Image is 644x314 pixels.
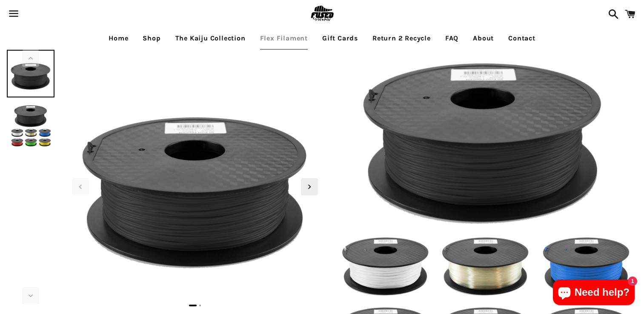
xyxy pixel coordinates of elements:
img: [3D printed Shoes] - lightweight custom 3dprinted shoes sneakers sandals fused footwear [7,102,54,149]
a: Shop [136,28,167,49]
inbox-online-store-chat: Shopify online store chat [550,280,637,307]
a: Contact [502,28,542,49]
a: Gift Cards [316,28,364,49]
a: FAQ [439,28,465,49]
a: The Kaiju Collection [169,28,252,49]
span: Go to slide 1 [189,305,197,306]
a: About [467,28,500,49]
span: Go to slide 2 [199,305,201,306]
a: Return 2 Recycle [366,28,437,49]
div: Next slide [301,178,318,195]
a: Home [102,28,135,49]
div: Previous slide [72,178,89,195]
img: [3D printed Shoes] - lightweight custom 3dprinted shoes sneakers sandals fused footwear [7,50,54,97]
a: Flex Filament [254,28,314,49]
